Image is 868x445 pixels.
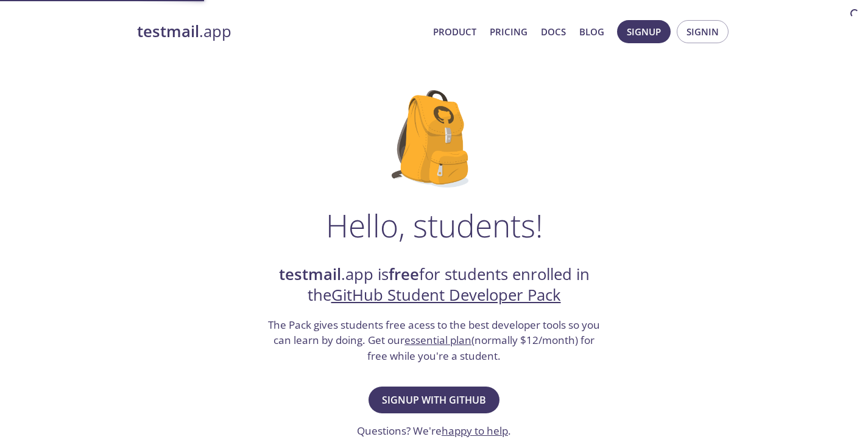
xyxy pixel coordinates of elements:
[392,90,476,187] img: github-student-backpack.png
[369,387,499,413] button: Signup with GitHub
[137,21,423,42] a: testmail.app
[389,264,419,285] strong: free
[442,424,508,438] a: happy to help
[433,24,476,40] a: Product
[357,423,511,439] h3: Questions? We're .
[382,391,486,408] span: Signup with GitHub
[677,20,729,43] button: Signin
[579,24,604,40] a: Blog
[331,284,561,306] a: GitHub Student Developer Pack
[541,24,566,40] a: Docs
[617,20,671,43] button: Signup
[267,264,602,306] h2: .app is for students enrolled in the
[279,264,341,285] strong: testmail
[137,21,199,42] strong: testmail
[404,333,471,347] a: essential plan
[627,24,661,40] span: Signup
[267,317,602,364] h3: The Pack gives students free acess to the best developer tools so you can learn by doing. Get our...
[686,24,719,40] span: Signin
[490,24,528,40] a: Pricing
[326,207,543,244] h1: Hello, students!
